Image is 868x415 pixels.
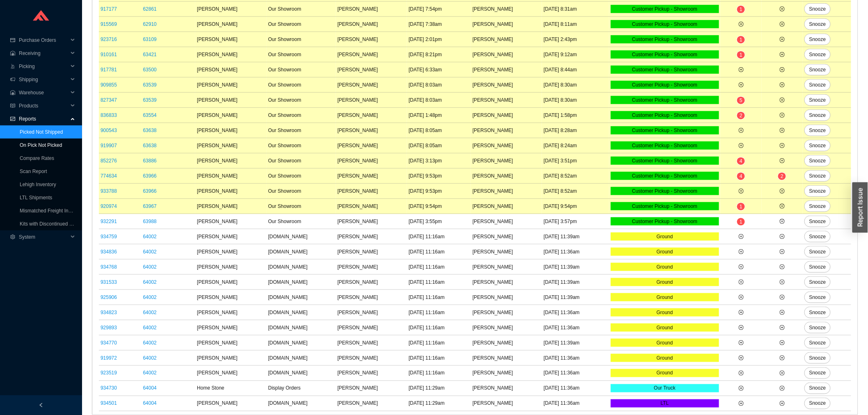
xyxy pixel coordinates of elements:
[739,265,744,269] span: plus-circle
[407,153,471,169] td: [DATE] 3:13pm
[809,308,826,317] span: Snooze
[471,108,542,123] td: [PERSON_NAME]
[101,264,117,270] a: 934768
[336,214,407,229] td: [PERSON_NAME]
[739,67,744,72] span: plus-circle
[542,184,609,199] td: [DATE] 8:52am
[20,221,81,227] a: Kits with Discontinued Parts
[101,310,117,315] a: 934823
[740,158,742,164] span: 4
[740,52,742,58] span: 1
[780,204,785,209] span: plus-circle
[336,229,407,244] td: [PERSON_NAME]
[809,50,826,59] span: Snooze
[267,229,336,244] td: [DOMAIN_NAME]
[336,17,407,32] td: [PERSON_NAME]
[195,93,266,108] td: [PERSON_NAME]
[195,62,266,78] td: [PERSON_NAME]
[101,21,117,27] a: 915569
[267,17,336,32] td: Our Showroom
[542,153,609,169] td: [DATE] 3:51pm
[101,234,117,239] a: 934759
[737,173,745,180] sup: 4
[780,158,785,163] span: plus-circle
[195,123,266,138] td: [PERSON_NAME]
[143,52,157,57] a: 63421
[267,184,336,199] td: Our Showroom
[267,199,336,214] td: Our Showroom
[780,401,785,406] span: plus-circle
[143,82,157,88] a: 63539
[809,35,826,43] span: Snooze
[809,324,826,332] span: Snooze
[739,189,744,194] span: plus-circle
[471,184,542,199] td: [PERSON_NAME]
[740,219,742,225] span: 1
[780,310,785,315] span: plus-circle
[804,398,831,409] button: Snooze
[809,157,826,165] span: Snooze
[739,401,744,406] span: plus-circle
[336,199,407,214] td: [PERSON_NAME]
[809,96,826,104] span: Snooze
[19,99,68,112] span: Products
[195,214,266,229] td: [PERSON_NAME]
[471,93,542,108] td: [PERSON_NAME]
[611,217,719,226] div: Customer Pickup - Showroom
[804,246,831,258] button: Snooze
[804,352,831,364] button: Snooze
[195,108,266,123] td: [PERSON_NAME]
[780,325,785,330] span: plus-circle
[10,103,16,108] span: read
[143,249,157,255] a: 64002
[471,123,542,138] td: [PERSON_NAME]
[780,37,785,42] span: plus-circle
[739,249,744,254] span: plus-circle
[740,113,742,119] span: 2
[542,47,609,62] td: [DATE] 9:12am
[780,340,785,345] span: plus-circle
[143,325,157,331] a: 64002
[143,401,157,406] a: 64004
[336,32,407,47] td: [PERSON_NAME]
[101,6,117,12] a: 917177
[19,34,68,47] span: Purchase Orders
[143,370,157,376] a: 64002
[267,78,336,93] td: Our Showroom
[737,36,745,43] sup: 1
[471,2,542,17] td: [PERSON_NAME]
[780,249,785,254] span: plus-circle
[780,113,785,118] span: plus-circle
[471,169,542,184] td: [PERSON_NAME]
[407,32,471,47] td: [DATE] 2:01pm
[407,199,471,214] td: [DATE] 9:54pm
[780,82,785,87] span: plus-circle
[780,280,785,285] span: plus-circle
[804,94,831,106] button: Snooze
[780,128,785,133] span: plus-circle
[336,62,407,78] td: [PERSON_NAME]
[611,50,719,59] div: Customer Pickup - Showroom
[809,339,826,347] span: Snooze
[804,261,831,273] button: Snooze
[143,188,157,194] a: 63966
[143,355,157,361] a: 64002
[143,294,157,300] a: 64002
[10,116,16,121] span: fund
[804,276,831,288] button: Snooze
[20,182,56,187] a: Lehigh Inventory
[143,97,157,103] a: 63539
[407,17,471,32] td: [DATE] 7:38am
[809,126,826,135] span: Snooze
[804,185,831,197] button: Snooze
[336,184,407,199] td: [PERSON_NAME]
[19,230,68,244] span: System
[780,143,785,148] span: plus-circle
[739,325,744,330] span: plus-circle
[611,126,719,135] div: Customer Pickup - Showroom
[267,32,336,47] td: Our Showroom
[143,6,157,12] a: 62861
[737,203,745,210] sup: 1
[101,158,117,164] a: 852276
[737,51,745,59] sup: 1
